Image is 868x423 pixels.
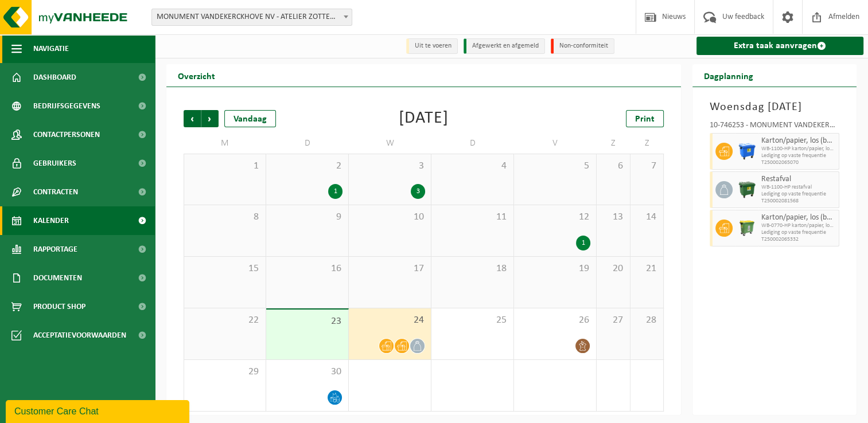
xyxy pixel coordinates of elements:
[355,263,425,275] span: 17
[761,159,836,166] span: T250002065070
[272,263,342,275] span: 16
[33,120,100,149] span: Contactpersonen
[406,38,458,54] li: Uit te voeren
[33,149,76,178] span: Gebruikers
[437,211,508,224] span: 11
[696,37,863,55] a: Extra taak aanvragen
[6,398,192,423] iframe: chat widget
[636,160,658,173] span: 7
[355,314,425,327] span: 24
[761,184,836,191] span: WB-1100-HP restafval
[692,64,765,87] h2: Dagplanning
[272,366,342,378] span: 30
[201,110,219,127] span: Volgende
[761,152,836,159] span: Lediging op vaste frequentie
[761,175,836,184] span: Restafval
[190,263,260,275] span: 15
[602,160,624,173] span: 6
[602,314,624,327] span: 27
[520,314,590,327] span: 26
[272,160,342,173] span: 2
[710,122,839,133] div: 10-746253 - MONUMENT VANDEKERCKHOVE NV - ATELIER ZOTTEGEM - ZOTTEGEM
[761,222,836,229] span: WB-0770-HP karton/papier, los (bedrijven)
[761,213,836,222] span: Karton/papier, los (bedrijven)
[349,133,431,154] td: W
[520,263,590,275] span: 19
[710,99,839,116] h3: Woensdag [DATE]
[328,184,342,199] div: 1
[431,133,514,154] td: D
[190,211,260,224] span: 8
[464,38,545,54] li: Afgewerkt en afgemeld
[33,292,85,321] span: Product Shop
[761,136,836,146] span: Karton/papier, los (bedrijven)
[630,133,664,154] td: Z
[190,160,260,173] span: 1
[551,38,614,54] li: Non-conformiteit
[184,110,201,127] span: Vorige
[738,181,756,198] img: WB-1100-HPE-GN-01
[761,146,836,152] span: WB-1100-HP karton/papier, los (bedrijven)
[355,211,425,224] span: 10
[33,178,78,206] span: Contracten
[33,92,100,120] span: Bedrijfsgegevens
[184,133,266,154] td: M
[224,110,276,127] div: Vandaag
[33,321,126,350] span: Acceptatievoorwaarden
[266,133,349,154] td: D
[399,110,449,127] div: [DATE]
[738,143,756,160] img: WB-1100-HPE-BE-01
[520,160,590,173] span: 5
[597,133,630,154] td: Z
[626,110,664,127] a: Print
[355,160,425,173] span: 3
[272,211,342,224] span: 9
[33,63,76,92] span: Dashboard
[602,263,624,275] span: 20
[636,314,658,327] span: 28
[152,9,352,25] span: MONUMENT VANDEKERCKHOVE NV - ATELIER ZOTTEGEM - 10-746253
[437,160,508,173] span: 4
[761,198,836,205] span: T250002081568
[761,229,836,236] span: Lediging op vaste frequentie
[151,9,352,26] span: MONUMENT VANDEKERCKHOVE NV - ATELIER ZOTTEGEM - 10-746253
[635,115,655,124] span: Print
[738,220,756,237] img: WB-0770-HPE-GN-50
[33,235,77,264] span: Rapportage
[33,264,82,292] span: Documenten
[761,236,836,243] span: T250002065332
[190,314,260,327] span: 22
[411,184,425,199] div: 3
[636,211,658,224] span: 14
[437,314,508,327] span: 25
[190,366,260,378] span: 29
[520,211,590,224] span: 12
[761,191,836,198] span: Lediging op vaste frequentie
[166,64,227,87] h2: Overzicht
[33,206,69,235] span: Kalender
[33,34,69,63] span: Navigatie
[602,211,624,224] span: 13
[576,236,590,250] div: 1
[636,263,658,275] span: 21
[272,315,342,328] span: 23
[437,263,508,275] span: 18
[514,133,597,154] td: V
